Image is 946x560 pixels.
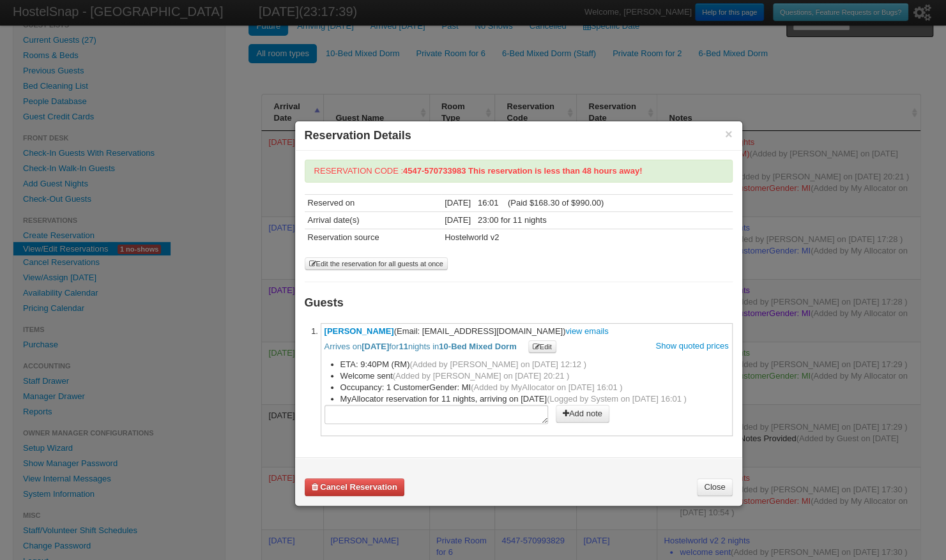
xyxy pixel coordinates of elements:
[340,382,729,393] li: Occupancy: 1 CustomerGender: MI
[556,405,609,423] button: Add note
[468,166,642,176] b: This reservation is less than 48 hours away!
[441,229,733,246] td: Hostelworld v2
[409,359,586,369] span: (Added by [PERSON_NAME] on [DATE] 12:12 )
[565,326,608,336] a: view emails
[441,211,733,229] td: [DATE] 23:00 for 11 nights
[725,128,733,140] button: ×
[399,341,408,351] b: 11
[441,194,733,211] td: [DATE] 16:01 (Paid $168.30 of $990.00)
[547,394,687,404] span: (Logged by System on [DATE] 16:01 )
[305,194,441,211] td: Reserved on
[305,211,441,229] td: Arrival date(s)
[324,326,394,336] a: [PERSON_NAME]
[305,257,448,270] button: Edit the reservation for all guests at once
[340,359,729,370] li: ETA: 9:40PM (RM)
[324,337,729,353] p: Arrives on for nights in
[324,326,729,353] span: (Email: [EMAIL_ADDRESS][DOMAIN_NAME])
[697,478,732,496] a: Close
[528,340,556,353] button: Edit
[393,371,570,381] span: (Added by [PERSON_NAME] on [DATE] 20:21 )
[320,482,397,492] b: Cancel Reservation
[340,370,729,382] li: Welcome sent
[362,341,389,351] b: [DATE]
[340,393,729,405] li: MyAllocator reservation for 11 nights, arriving on [DATE]
[305,294,733,312] h3: Guests
[305,478,404,496] button: Cancel Reservation
[403,166,466,176] strong: 4547-570733983
[655,341,728,351] a: Show quoted prices
[314,166,643,176] span: RESERVATION CODE :
[439,341,516,351] b: 10-Bed Mixed Dorm
[471,382,622,392] span: (Added by MyAllocator on [DATE] 16:01 )
[305,127,733,144] h3: Reservation Details
[305,229,441,246] td: Reservation source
